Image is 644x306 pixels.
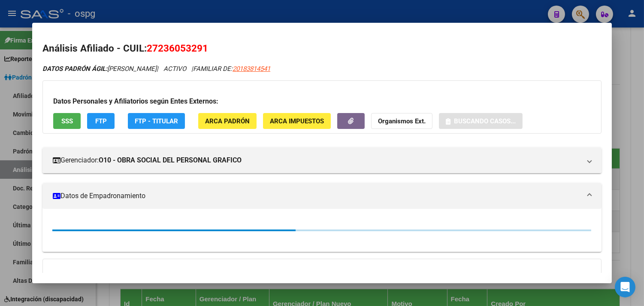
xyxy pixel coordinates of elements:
[439,113,523,129] button: Buscando casos...
[42,183,602,209] mat-expansion-panel-header: Datos de Empadronamiento
[53,113,81,129] button: SSS
[147,43,208,54] span: 27236053291
[270,117,324,125] span: ARCA Impuestos
[42,65,270,73] i: | ACTIVO |
[53,191,581,201] mat-panel-title: Datos de Empadronamiento
[135,117,178,125] span: FTP - Titular
[42,65,107,73] strong: DATOS PADRÓN ÁGIL:
[193,65,270,73] span: FAMILIAR DE:
[454,117,516,125] span: Buscando casos...
[615,277,635,297] div: Open Intercom Messenger
[128,113,185,129] button: FTP - Titular
[198,113,257,129] button: ARCA Padrón
[87,113,115,129] button: FTP
[61,117,73,125] span: SSS
[42,65,157,73] span: [PERSON_NAME]
[53,155,581,165] mat-panel-title: Gerenciador:
[95,117,107,125] span: FTP
[263,113,331,129] button: ARCA Impuestos
[99,155,242,165] strong: O10 - OBRA SOCIAL DEL PERSONAL GRAFICO
[42,209,602,252] div: Datos de Empadronamiento
[42,147,602,173] mat-expansion-panel-header: Gerenciador:O10 - OBRA SOCIAL DEL PERSONAL GRAFICO
[378,117,426,125] strong: Organismos Ext.
[205,117,250,125] span: ARCA Padrón
[53,96,591,107] h3: Datos Personales y Afiliatorios según Entes Externos:
[233,65,270,73] span: 20183814541
[42,41,602,56] h2: Análisis Afiliado - CUIL:
[371,113,432,129] button: Organismos Ext.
